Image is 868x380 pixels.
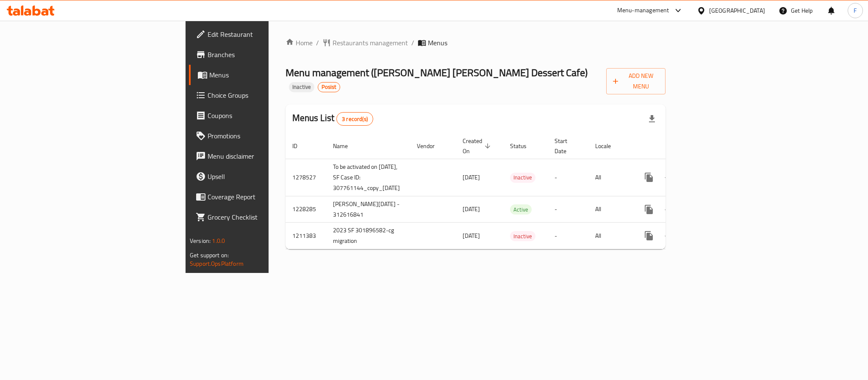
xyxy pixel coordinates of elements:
[617,6,669,16] div: Menu-management
[639,226,659,246] button: more
[639,199,659,220] button: more
[190,235,211,246] span: Version:
[189,65,330,85] a: Menus
[595,141,622,151] span: Locale
[659,167,679,187] button: Change Status
[292,141,308,151] span: ID
[642,109,662,129] div: Export file
[189,126,330,146] a: Promotions
[208,131,324,141] span: Promotions
[212,235,225,246] span: 1.0.0
[336,112,373,126] div: Total records count
[208,110,324,121] span: Coupons
[190,250,229,261] span: Get support on:
[208,50,324,60] span: Branches
[659,226,679,246] button: Change Status
[189,187,330,207] a: Coverage Report
[326,159,410,196] td: To be activated on [DATE], SF Case ID: 307761144_copy_[DATE]
[639,167,659,187] button: more
[463,204,480,215] span: [DATE]
[548,159,588,196] td: -
[606,68,666,94] button: Add New Menu
[510,231,535,241] span: Inactive
[208,90,324,100] span: Choice Groups
[189,207,330,227] a: Grocery Checklist
[208,29,324,39] span: Edit Restaurant
[189,105,330,126] a: Coupons
[189,44,330,65] a: Branches
[286,133,727,250] table: enhanced table
[411,38,414,48] li: /
[337,115,373,123] span: 3 record(s)
[208,192,324,202] span: Coverage Report
[613,71,659,92] span: Add New Menu
[555,136,578,156] span: Start Date
[588,196,632,223] td: All
[510,173,535,182] span: Inactive
[326,196,410,223] td: [PERSON_NAME][DATE] - 312616841
[189,146,330,166] a: Menu disclaimer
[190,258,244,269] a: Support.OpsPlatform
[322,38,408,48] a: Restaurants management
[189,166,330,187] a: Upsell
[286,38,666,48] nav: breadcrumb
[463,172,480,183] span: [DATE]
[463,230,480,241] span: [DATE]
[548,196,588,223] td: -
[632,133,727,159] th: Actions
[510,141,538,151] span: Status
[588,223,632,249] td: All
[548,223,588,249] td: -
[709,6,765,15] div: [GEOGRAPHIC_DATA]
[326,223,410,249] td: 2023 SF 301896582-cg migration
[510,205,532,215] span: Active
[588,159,632,196] td: All
[286,63,588,82] span: Menu management ( [PERSON_NAME] [PERSON_NAME] Dessert Cafe )
[333,38,408,48] span: Restaurants management
[292,112,373,126] h2: Menus List
[417,141,446,151] span: Vendor
[208,171,324,182] span: Upsell
[208,212,324,222] span: Grocery Checklist
[333,141,359,151] span: Name
[659,199,679,220] button: Change Status
[189,24,330,44] a: Edit Restaurant
[189,85,330,105] a: Choice Groups
[854,6,857,15] span: F
[428,38,447,48] span: Menus
[209,70,324,80] span: Menus
[463,136,493,156] span: Created On
[208,151,324,161] span: Menu disclaimer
